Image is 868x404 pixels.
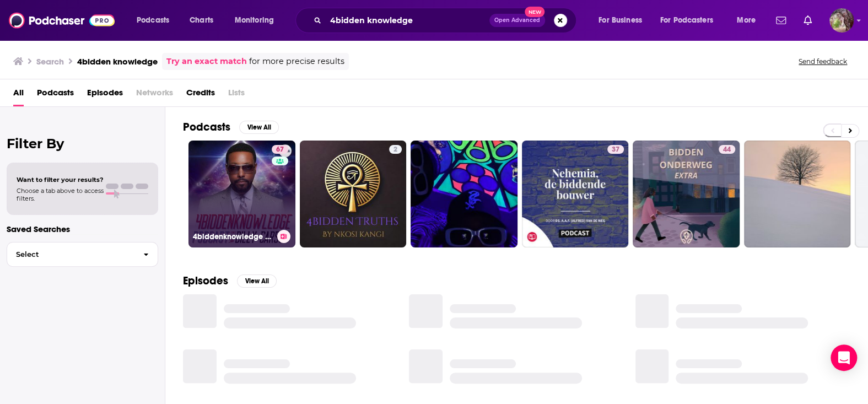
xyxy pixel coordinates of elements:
[660,13,713,28] span: For Podcasters
[719,145,735,154] a: 44
[239,121,279,134] button: View All
[249,55,344,68] span: for more precise results
[723,144,731,155] span: 44
[186,84,215,106] a: Credits
[9,10,115,31] img: Podchaser - Follow, Share and Rate Podcasts
[591,12,656,29] button: open menu
[772,11,790,30] a: Show notifications dropdown
[7,242,158,267] button: Select
[522,141,629,247] a: 37
[166,55,247,68] a: Try an exact match
[137,13,169,28] span: Podcasts
[37,84,74,106] a: Podcasts
[494,18,540,23] span: Open Advanced
[87,84,123,106] a: Episodes
[306,8,587,33] div: Search podcasts, credits, & more...
[7,136,158,152] h2: Filter By
[653,12,729,29] button: open menu
[227,12,288,29] button: open menu
[489,14,545,27] button: Open AdvancedNew
[389,145,402,154] a: 2
[228,84,245,106] span: Lists
[7,251,134,258] span: Select
[831,344,857,371] div: Open Intercom Messenger
[799,11,816,30] a: Show notifications dropdown
[183,120,230,134] h2: Podcasts
[829,8,854,33] span: Logged in as MSanz
[237,274,277,288] button: View All
[7,224,158,234] p: Saved Searches
[729,12,769,29] button: open menu
[326,12,489,29] input: Search podcasts, credits, & more...
[235,13,274,28] span: Monitoring
[190,13,213,28] span: Charts
[182,12,220,29] a: Charts
[77,56,158,67] h3: 4bidden knowledge
[612,144,619,155] span: 37
[129,12,184,29] button: open menu
[795,57,850,66] button: Send feedback
[272,145,288,154] a: 67
[36,56,64,67] h3: Search
[599,13,642,28] span: For Business
[829,8,854,33] button: Show profile menu
[393,144,397,155] span: 2
[829,8,854,33] img: User Profile
[183,274,228,288] h2: Episodes
[13,84,24,106] a: All
[737,13,756,28] span: More
[188,141,295,247] a: 674biddenknowledge Podcast
[183,274,277,288] a: EpisodesView All
[183,120,279,134] a: PodcastsView All
[300,141,407,247] a: 2
[525,7,544,17] span: New
[633,141,740,247] a: 44
[136,84,173,106] span: Networks
[17,176,104,184] span: Want to filter your results?
[193,232,273,241] h3: 4biddenknowledge Podcast
[276,144,284,155] span: 67
[17,187,104,202] span: Choose a tab above to access filters.
[607,145,624,154] a: 37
